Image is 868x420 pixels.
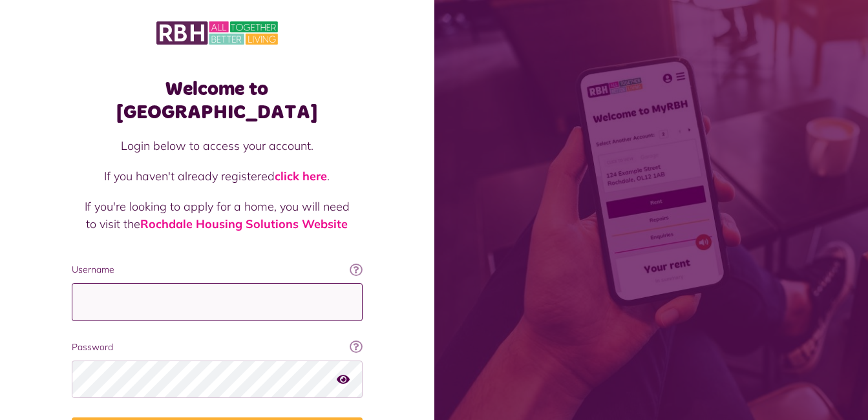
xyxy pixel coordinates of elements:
[72,78,363,124] h1: Welcome to [GEOGRAPHIC_DATA]
[85,198,350,233] p: If you're looking to apply for a home, you will need to visit the
[156,19,278,47] img: MyRBH
[85,137,350,154] p: Login below to access your account.
[140,216,348,231] a: Rochdale Housing Solutions Website
[72,341,363,354] label: Password
[275,169,327,184] a: click here
[72,263,363,277] label: Username
[85,167,350,185] p: If you haven't already registered .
